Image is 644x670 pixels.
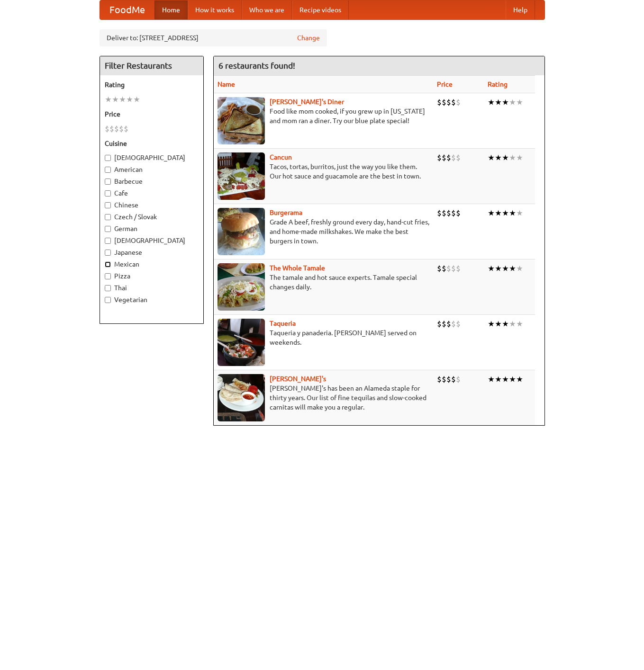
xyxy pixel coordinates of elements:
[218,374,265,421] img: pedros.jpg
[516,263,523,274] li: ★
[442,263,446,274] li: $
[270,320,296,327] a: Taqueria
[105,200,199,210] label: Chinese
[218,319,265,366] img: taqueria.jpg
[488,263,495,274] li: ★
[446,374,451,384] li: $
[218,80,235,88] a: Name
[456,152,461,163] li: $
[516,319,523,329] li: ★
[270,264,325,272] a: The Whole Tamale
[124,124,128,134] li: $
[437,208,442,218] li: $
[119,94,126,105] li: ★
[105,238,111,244] input: [DEMOGRAPHIC_DATA]
[502,208,509,218] li: ★
[456,208,461,218] li: $
[509,319,516,329] li: ★
[495,152,502,163] li: ★
[442,97,446,107] li: $
[516,97,523,107] li: ★
[516,208,523,218] li: ★
[119,124,124,134] li: $
[437,97,442,107] li: $
[442,319,446,329] li: $
[437,319,442,329] li: $
[270,153,292,161] a: Cancun
[218,208,265,255] img: burgerama.jpg
[502,319,509,329] li: ★
[488,152,495,163] li: ★
[105,283,199,293] label: Thai
[516,152,523,163] li: ★
[456,374,461,384] li: $
[105,190,111,197] input: Cafe
[218,61,295,70] ng-pluralize: 6 restaurants found!
[437,263,442,274] li: $
[242,0,292,19] a: Who we are
[218,162,429,181] p: Tacos, tortas, burritos, just the way you like them. Our hot sauce and guacamole are the best in ...
[105,297,111,303] input: Vegetarian
[218,263,265,311] img: wholetamale.jpg
[105,167,111,173] input: American
[451,208,456,218] li: $
[100,29,327,46] div: Deliver to: [STREET_ADDRESS]
[105,271,199,281] label: Pizza
[495,374,502,384] li: ★
[456,97,461,107] li: $
[442,208,446,218] li: $
[502,152,509,163] li: ★
[105,80,199,89] h5: Rating
[502,374,509,384] li: ★
[437,374,442,384] li: $
[105,295,199,304] label: Vegetarian
[495,263,502,274] li: ★
[502,97,509,107] li: ★
[516,374,523,384] li: ★
[437,152,442,163] li: $
[105,139,199,148] h5: Cuisine
[100,56,203,75] h4: Filter Restaurants
[502,263,509,274] li: ★
[270,375,326,383] a: [PERSON_NAME]'s
[109,124,114,134] li: $
[495,208,502,218] li: ★
[100,0,154,19] a: FoodMe
[506,0,535,19] a: Help
[509,263,516,274] li: ★
[218,97,265,144] img: sallys.jpg
[105,179,111,185] input: Barbecue
[105,155,111,161] input: [DEMOGRAPHIC_DATA]
[488,208,495,218] li: ★
[509,97,516,107] li: ★
[446,97,451,107] li: $
[218,328,429,347] p: Taqueria y panaderia. [PERSON_NAME] served on weekends.
[451,374,456,384] li: $
[509,152,516,163] li: ★
[446,263,451,274] li: $
[292,0,349,19] a: Recipe videos
[270,98,344,106] a: [PERSON_NAME]'s Diner
[105,202,111,208] input: Chinese
[446,152,451,163] li: $
[105,236,199,245] label: [DEMOGRAPHIC_DATA]
[218,152,265,200] img: cancun.jpg
[495,319,502,329] li: ★
[105,273,111,279] input: Pizza
[105,94,112,105] li: ★
[105,109,199,119] h5: Price
[218,217,429,246] p: Grade A beef, freshly ground every day, hand-cut fries, and home-made milkshakes. We make the bes...
[105,259,199,269] label: Mexican
[270,209,302,216] b: Burgerama
[451,263,456,274] li: $
[105,124,109,134] li: $
[218,107,429,125] p: Food like mom cooked, if you grew up in [US_STATE] and mom ran a diner. Try our blue plate special!
[218,384,429,412] p: [PERSON_NAME]'s has been an Alameda staple for thirty years. Our list of fine tequilas and slow-c...
[105,250,111,256] input: Japanese
[446,319,451,329] li: $
[456,319,461,329] li: $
